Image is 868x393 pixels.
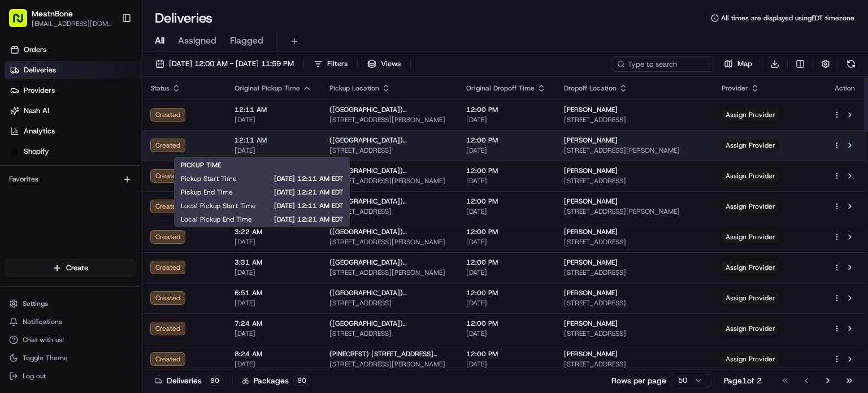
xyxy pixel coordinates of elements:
span: PICKUP TIME [181,161,221,170]
span: Assigned [178,34,216,47]
span: [DATE] [466,329,546,338]
span: [PERSON_NAME] [564,197,618,206]
span: 12:00 PM [466,319,546,328]
span: [PERSON_NAME] [564,258,618,267]
button: Create [5,259,136,277]
span: [DATE] [235,329,311,338]
span: Dropoff Location [564,84,617,93]
span: Pickup Location [329,84,379,93]
div: Packages [242,375,310,386]
span: Nash AI [24,106,49,116]
span: [DATE] [235,237,311,247]
span: ([GEOGRAPHIC_DATA]) [STREET_ADDRESS] [329,136,448,145]
span: 12:11 AM [235,105,311,114]
span: [DATE] [235,115,311,124]
button: Notifications [5,314,136,330]
span: [DATE] 12:00 AM - [DATE] 11:59 PM [169,59,294,69]
span: Notifications [23,317,62,326]
span: [PERSON_NAME] [564,105,618,114]
span: [STREET_ADDRESS] [564,360,704,369]
div: Page 1 of 2 [724,375,762,386]
span: [STREET_ADDRESS][PERSON_NAME] [329,115,448,124]
span: [DATE] [466,207,546,216]
span: [STREET_ADDRESS] [564,268,704,277]
span: Map [737,59,752,69]
span: Assign Provider [722,353,779,365]
span: 12:00 PM [466,288,546,297]
img: Nash [11,11,34,33]
span: [STREET_ADDRESS] [564,299,704,308]
span: Log out [23,372,46,381]
span: [STREET_ADDRESS][PERSON_NAME] [329,268,448,277]
a: 💻API Documentation [91,248,186,268]
span: 12:00 PM [466,227,546,236]
span: Knowledge Base [23,252,86,264]
button: Start new chat [192,111,206,124]
span: 6:51 AM [235,288,311,297]
span: [DATE] 12:21 AM EDT [270,215,343,224]
button: Views [362,56,406,72]
span: Chat with us! [23,335,64,344]
span: [STREET_ADDRESS] [564,329,704,338]
span: Create [66,263,88,273]
span: ([GEOGRAPHIC_DATA]) [STREET_ADDRESS] [329,319,448,328]
span: [STREET_ADDRESS][PERSON_NAME] [329,176,448,185]
button: MeatnBone [32,8,73,19]
span: Assign Provider [722,139,779,152]
span: API Documentation [107,252,181,264]
div: Favorites [5,170,136,188]
a: Shopify [5,142,141,161]
span: Pickup Start Time [181,174,237,183]
div: Action [833,84,857,93]
span: 3:31 AM [235,258,311,267]
span: [DATE] [466,146,546,155]
span: [DATE] [466,237,546,247]
span: ([GEOGRAPHIC_DATA]) [STREET_ADDRESS][PERSON_NAME] [329,166,448,175]
span: [STREET_ADDRESS] [564,176,704,185]
span: (PINECREST) [STREET_ADDRESS][PERSON_NAME] [329,349,448,359]
span: Toggle Theme [23,353,68,362]
button: MeatnBone[EMAIL_ADDRESS][DOMAIN_NAME] [5,5,117,32]
span: [DATE] [235,299,311,308]
span: Assign Provider [722,231,779,243]
div: 80 [293,375,310,386]
button: See all [175,144,206,158]
span: Wisdom [PERSON_NAME] [35,175,120,184]
span: [DATE] 12:11 AM EDT [274,201,343,210]
span: Assign Provider [722,109,779,121]
span: 7:24 AM [235,319,311,328]
span: ([GEOGRAPHIC_DATA]) [STREET_ADDRESS][PERSON_NAME] [329,258,448,267]
button: Filters [309,56,353,72]
span: ([GEOGRAPHIC_DATA]) [STREET_ADDRESS][PERSON_NAME] [329,227,448,236]
span: Assign Provider [722,261,779,274]
span: [DATE] 12:11 AM EDT [255,174,343,183]
span: 12:00 PM [466,258,546,267]
span: [STREET_ADDRESS] [329,207,448,216]
span: Status [150,84,170,93]
span: [PERSON_NAME] [564,227,618,236]
img: 8571987876998_91fb9ceb93ad5c398215_72.jpg [24,107,44,128]
span: [DATE] [466,176,546,185]
span: [STREET_ADDRESS] [329,299,448,308]
h1: Deliveries [155,9,212,27]
span: All [155,34,164,47]
button: Settings [5,296,136,312]
img: 1736555255976-a54dd68f-1ca7-489b-9aae-adbdc363a1c4 [23,175,32,184]
span: [DATE] [235,268,311,277]
span: 12:00 PM [466,136,546,145]
span: 8:24 AM [235,349,311,359]
span: [DATE] [466,360,546,369]
span: 12:11 AM [235,136,311,145]
span: Pickup End Time [181,188,233,197]
span: All times are displayed using EDT timezone [721,14,854,23]
span: [STREET_ADDRESS] [329,146,448,155]
span: Shopify [24,146,49,157]
span: [DATE] [235,360,311,369]
span: 12:00 PM [466,197,546,206]
img: 1736555255976-a54dd68f-1ca7-489b-9aae-adbdc363a1c4 [11,107,32,128]
span: ([GEOGRAPHIC_DATA]) [STREET_ADDRESS] [329,197,448,206]
span: Local Pickup End Time [181,215,252,224]
a: Analytics [5,122,141,140]
span: Assign Provider [722,322,779,335]
span: [DATE] [129,205,152,214]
